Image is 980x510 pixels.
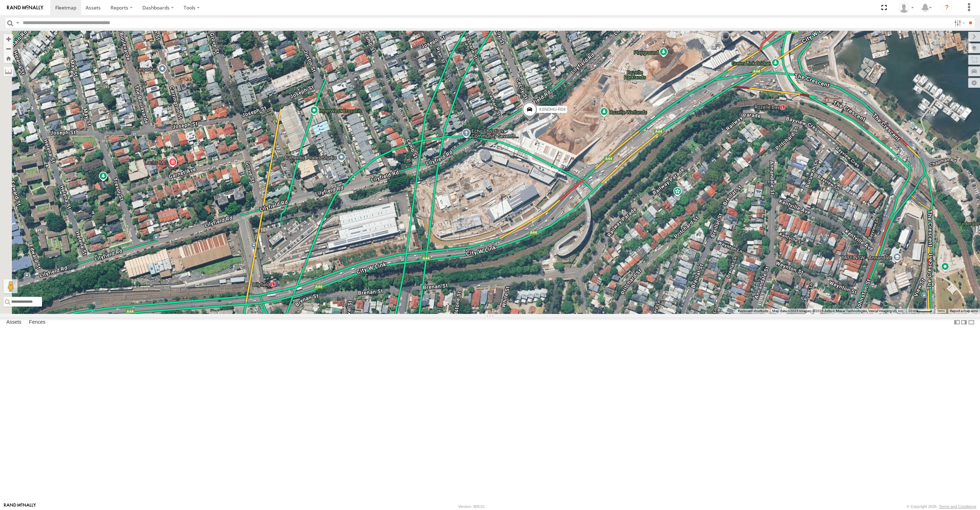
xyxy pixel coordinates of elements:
[3,44,13,53] button: Zoom out
[7,5,43,10] img: rand-logo.svg
[772,309,904,313] span: Map data ©2025 Imagery ©2025 Airbus, Maxar Technologies, Vexcel Imaging US, Inc.
[3,279,17,293] button: Drag Pegman onto the map to open Street View
[26,317,49,327] label: Fences
[539,107,566,112] span: XSNDHU-R04
[4,503,36,510] a: Visit our Website
[953,317,960,328] label: Dock Summary Table to the Left
[937,310,945,313] a: Terms (opens in new tab)
[896,2,916,13] div: Quang MAC
[951,18,966,28] label: Search Filter Options
[458,504,485,509] div: Version: 308.01
[3,317,25,327] label: Assets
[3,53,13,63] button: Zoom Home
[3,34,13,44] button: Zoom in
[3,66,13,76] label: Measure
[941,2,952,13] i: ?
[960,317,967,328] label: Dock Summary Table to the Right
[738,309,768,314] button: Keyboard shortcuts
[15,18,20,28] label: Search Query
[907,504,976,509] div: © Copyright 2025 -
[968,317,975,328] label: Hide Summary Table
[906,309,934,314] button: Map Scale: 20 m per 40 pixels
[968,78,980,88] label: Map Settings
[908,309,916,313] span: 20 m
[950,309,978,313] a: Report a map error
[939,504,976,509] a: Terms and Conditions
